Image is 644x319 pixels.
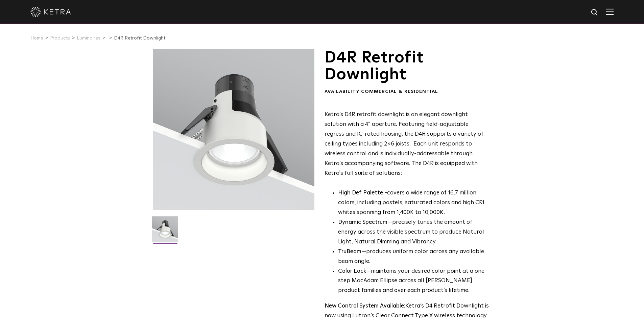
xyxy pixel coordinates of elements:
[30,7,71,17] img: ketra-logo-2019-white
[77,36,100,41] a: Luminaires
[325,88,489,95] div: Availability:
[338,247,489,267] li: —produces uniform color across any available beam angle.
[325,110,489,178] p: Ketra’s D4R retrofit downlight is an elegant downlight solution with a 4” aperture. Featuring fie...
[30,36,43,41] a: Home
[338,268,366,274] strong: Color Lock
[338,188,489,218] p: covers a wide range of 16.7 million colors, including pastels, saturated colors and high CRI whit...
[338,267,489,296] li: —maintains your desired color point at a one step MacAdam Ellipse across all [PERSON_NAME] produc...
[338,190,387,196] strong: High Def Palette -
[325,49,489,83] h1: D4R Retrofit Downlight
[338,218,489,247] li: —precisely tunes the amount of energy across the visible spectrum to produce Natural Light, Natur...
[338,249,361,255] strong: TruBeam
[50,36,70,41] a: Products
[152,216,178,247] img: D4R Retrofit Downlight
[338,219,387,225] strong: Dynamic Spectrum
[606,8,614,15] img: Hamburger%20Nav.svg
[591,8,599,17] img: search icon
[114,36,165,41] a: D4R Retrofit Downlight
[361,89,438,94] span: Commercial & Residential
[325,303,405,309] strong: New Control System Available:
